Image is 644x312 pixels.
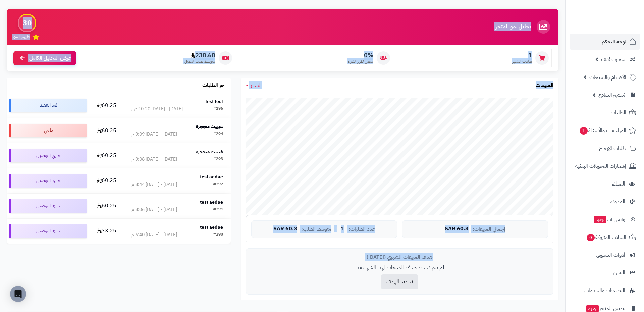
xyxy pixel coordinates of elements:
span: لوحة التحكم [602,37,626,46]
div: قيد التنفيذ [9,99,87,112]
div: جاري التوصيل [9,174,87,188]
div: #290 [213,231,223,238]
div: Open Intercom Messenger [10,286,26,302]
span: 230.60 [184,52,215,59]
button: تحديد الهدف [381,274,418,289]
span: التقارير [612,268,625,277]
span: المدونة [610,197,625,206]
span: معدل تكرار الشراء [348,59,373,64]
span: 1 [513,52,532,59]
span: عرض التحليل الكامل [29,54,71,62]
span: 60.3 SAR [445,226,469,232]
span: الشهر [251,81,262,89]
h3: تحليل نمو المتجر [496,24,531,30]
span: طلبات الشهر [513,59,532,64]
span: تقييم النمو [13,34,30,40]
span: طلبات الإرجاع [599,144,626,153]
div: #294 [213,131,223,138]
img: logo-2.png [598,19,638,33]
a: طلبات الإرجاع [570,140,640,156]
a: العملاء [570,176,640,192]
span: إجمالي المبيعات: [473,226,505,232]
span: جديد [594,216,606,223]
a: المدونة [570,194,640,210]
span: 60.3 SAR [273,226,297,232]
a: إشعارات التحويلات البنكية [570,158,640,174]
div: [DATE] - [DATE] 8:44 م [131,181,177,188]
div: #291 [213,206,223,213]
p: لم يتم تحديد هدف للمبيعات لهذا الشهر بعد. [251,264,548,272]
span: إشعارات التحويلات البنكية [575,161,626,171]
div: ملغي [9,124,87,137]
span: 0 [587,234,595,241]
span: | [335,226,337,231]
div: هدف المبيعات الشهري ([DATE]) [251,254,548,261]
div: جاري التوصيل [9,149,87,162]
td: 60.25 [89,118,124,143]
span: أدوات التسويق [596,250,625,260]
a: وآتس آبجديد [570,211,640,227]
div: #296 [213,106,223,112]
div: [DATE] - [DATE] 9:08 م [131,156,177,163]
span: 0% [348,52,373,59]
span: مُنشئ النماذج [598,90,625,100]
td: 60.25 [89,194,124,218]
span: 1 [580,127,588,135]
td: 33.25 [89,219,124,244]
a: التقارير [570,265,640,281]
a: أدوات التسويق [570,247,640,263]
div: جاري التوصيل [9,224,87,238]
span: متوسط طلب العميل [184,59,215,64]
strong: test aedae [200,224,223,231]
div: [DATE] - [DATE] 6:40 م [131,231,177,238]
span: وآتس آب [593,215,625,224]
a: عرض التحليل الكامل [13,51,76,65]
strong: غيييث متججرة [196,148,223,155]
td: 60.25 [89,93,124,118]
span: متوسط الطلب: [301,226,331,232]
span: الطلبات [611,108,626,117]
span: التطبيقات والخدمات [584,286,625,295]
td: 60.25 [89,168,124,193]
h3: المبيعات [536,83,553,89]
div: جاري التوصيل [9,199,87,213]
div: [DATE] - [DATE] 8:06 م [131,206,177,213]
a: التطبيقات والخدمات [570,282,640,299]
a: الطلبات [570,105,640,121]
span: المراجعات والأسئلة [579,126,626,135]
div: [DATE] - [DATE] 9:09 م [131,131,177,138]
div: #293 [213,156,223,163]
span: السلات المتروكة [586,232,626,242]
h3: آخر الطلبات [202,83,226,89]
span: الأقسام والمنتجات [589,72,626,82]
strong: غيييث متججرة [196,123,223,130]
span: عدد الطلبات: [348,226,375,232]
strong: test aedae [200,199,223,206]
td: 60.25 [89,143,124,168]
a: لوحة التحكم [570,34,640,50]
a: الشهر [246,82,262,89]
span: 1 [341,226,344,232]
span: سمارت لايف [601,55,625,64]
span: العملاء [612,179,625,189]
strong: test test [205,98,223,105]
div: #292 [213,181,223,188]
a: المراجعات والأسئلة1 [570,122,640,139]
strong: test aedae [200,173,223,180]
a: السلات المتروكة0 [570,229,640,245]
div: [DATE] - [DATE] 10:20 ص [131,106,183,112]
